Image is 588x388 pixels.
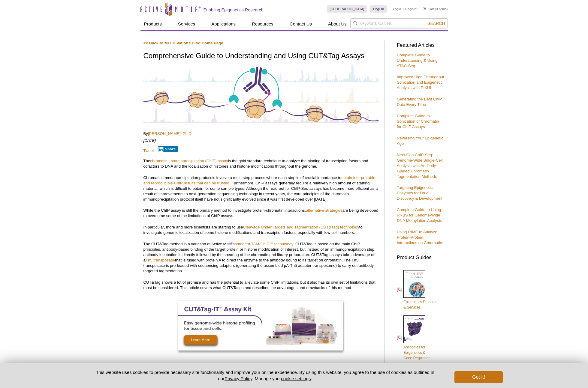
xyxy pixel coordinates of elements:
[174,18,199,30] a: Services
[454,371,502,383] button: Got it!
[397,75,444,90] a: Improved High-Throughput Sonication and Epigenetic Analysis with PIXUL
[235,242,293,246] a: patented TAM-ChIP™ technology
[306,208,342,213] a: alternative strategies
[397,185,442,201] a: Targeting Epigenetic Enzymes for Drug Discovery & Development
[158,146,178,152] button: Share
[143,175,375,185] a: obtain interpretable and reproducible ChIP results that can be trusted
[143,280,378,291] p: CUT&Tag shows a lot of promise and has the potential to alleviate some ChIP limitations, but it a...
[397,270,437,311] a: Epigenetics Products& Services
[405,7,418,11] a: Register
[143,138,156,143] em: [DATE]
[403,5,404,13] li: |
[146,258,175,262] a: Tn5 transposase
[143,175,378,202] p: Chromatin immunoprecipitation protocols involve a multi-step process where each step is of crucia...
[397,43,445,48] h3: Featured Articles
[148,131,193,136] a: [PERSON_NAME], Ph.D.
[393,7,401,11] a: Login
[397,207,442,223] a: Complete Guide to Using RRBS for Genome-Wide DNA Methylation Analysis
[143,131,378,136] p: By
[424,7,426,10] img: Your Cart
[143,225,378,235] p: In particular, more and more scientists are starting to use to investigate genomic localization o...
[281,376,311,381] button: cookie settings
[370,5,387,13] a: English
[286,18,315,30] a: Contact Us
[150,159,228,163] a: chromatin immunoprecipitation (ChIP) assay
[143,41,223,45] a: << Back to MOTIFvations Blog Home Page
[225,376,252,381] a: Privacy Policy
[143,148,154,153] a: Tweet
[427,21,445,26] span: Search
[86,369,445,382] p: This website uses cookies to provide necessary site functionality and improve your online experie...
[424,7,434,11] a: Cart
[403,270,425,298] img: Epi_brochure_140604_cover_web_70x200
[397,97,442,107] a: Generating the Best ChIP Data Every Time
[403,300,437,309] span: Epigenetics Products & Services
[143,52,378,61] h1: Comprehensive Guide to Understanding and Using CUT&Tag Assays
[397,315,430,361] a: Antibodies forEpigenetics &Gene Regulation
[248,18,277,30] a: Resources
[424,5,448,13] li: (0 items)
[426,21,447,26] button: Search
[208,18,239,30] a: Applications
[204,7,264,13] h2: Enabling Epigenetics Research
[403,345,430,360] span: Antibodies for Epigenetics & Gene Regulation
[397,230,442,245] a: Using RIME to Analyze Protein-Protein Interactions on Chromatin
[140,18,165,30] a: Products
[327,5,367,13] a: [GEOGRAPHIC_DATA]
[143,241,378,274] p: The CUT&Tag method is a variation of Active Motif’s . CUT&Tag is based on the main ChIP principle...
[397,53,438,68] a: Complete Guide to Understanding & Using ATAC-Seq
[403,315,425,343] img: Abs_epi_2015_cover_web_70x200
[324,18,350,30] a: About Us
[143,64,378,124] img: Antibody-Based Tagmentation Notes
[143,208,378,219] p: While the ChIP assay is still the primary method to investigate protein-chromatin interactions, a...
[397,114,439,129] a: Complete Guide to Sonication of Chromatin for ChIP Assays
[178,301,343,351] img: Optimized CUT&Tag-IT Assay Kit
[143,158,378,169] p: The is the gold standard technique to analyze the binding of transcription factors and cofactors ...
[243,225,359,229] a: Cleavage Under Targets and Tagmentation (CUT&Tag) technology
[397,252,445,260] h3: Product Guides
[397,153,442,179] a: Next-Gen ChIP-Seq: Genome-Wide Single-Cell Analysis with Antibody-Guided Chromatin Tagmentation M...
[350,18,448,28] input: Keyword, Cat. No.
[397,136,443,146] a: Reversing Your Epigenetic Age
